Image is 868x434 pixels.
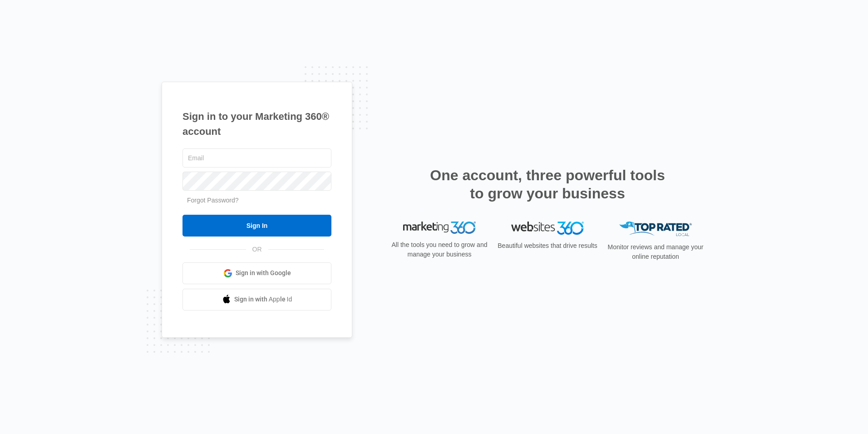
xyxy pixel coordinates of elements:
[497,241,598,251] p: Beautiful websites that drive results
[182,109,331,139] h1: Sign in to your Marketing 360® account
[234,295,292,304] span: Sign in with Apple Id
[246,245,268,254] span: OR
[182,262,331,284] a: Sign in with Google
[511,222,584,235] img: Websites 360
[187,197,239,204] a: Forgot Password?
[619,222,692,237] img: Top Rated Local
[605,242,706,261] p: Monitor reviews and manage your online reputation
[236,268,291,278] span: Sign in with Google
[182,289,331,311] a: Sign in with Apple Id
[182,148,331,168] input: Email
[427,166,668,202] h2: One account, three powerful tools to grow your business
[389,240,490,259] p: All the tools you need to grow and manage your business
[403,222,476,234] img: Marketing 360
[182,215,331,237] input: Sign In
